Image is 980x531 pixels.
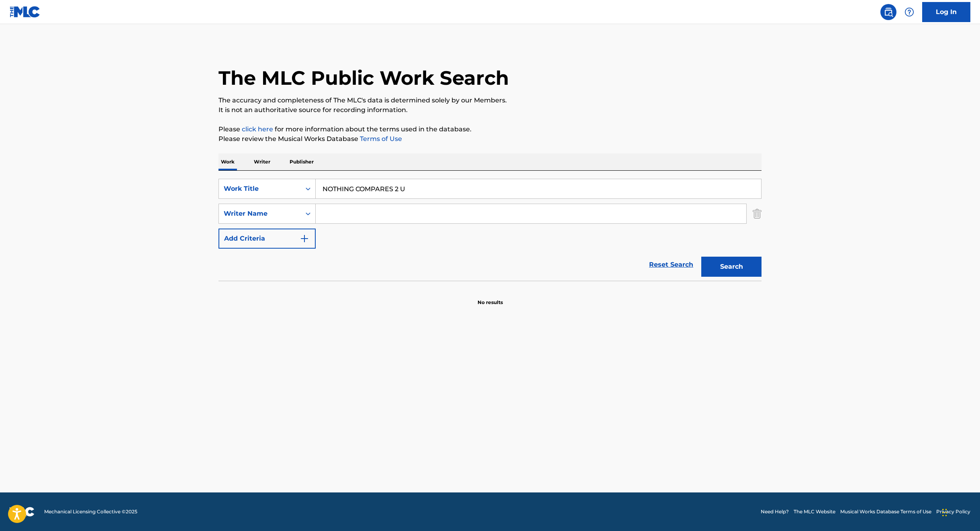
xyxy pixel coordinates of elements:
[300,234,309,243] img: 9d2ae6d4665cec9f34b9.svg
[242,125,273,133] a: click here
[358,135,402,143] a: Terms of Use
[753,204,762,224] img: Delete Criterion
[794,508,835,515] a: The MLC Website
[10,507,35,517] img: logo
[218,229,316,249] button: Add Criteria
[287,153,316,170] p: Publisher
[218,66,509,90] h1: The MLC Public Work Search
[218,105,762,115] p: It is not an authoritative source for recording information.
[218,96,762,105] p: The accuracy and completeness of The MLC's data is determined solely by our Members.
[218,125,762,134] p: Please for more information about the terms used in the database.
[880,4,896,20] a: Public Search
[904,7,914,17] img: help
[478,289,503,306] p: No results
[901,4,917,20] div: Help
[218,153,237,170] p: Work
[10,6,41,18] img: MLC Logo
[884,7,893,17] img: search
[922,2,970,22] a: Log In
[645,256,697,274] a: Reset Search
[940,492,980,531] iframe: Chat Widget
[224,184,296,194] div: Work Title
[840,508,931,515] a: Musical Works Database Terms of Use
[936,508,970,515] a: Privacy Policy
[251,153,273,170] p: Writer
[218,134,762,144] p: Please review the Musical Works Database
[224,209,296,219] div: Writer Name
[761,508,789,515] a: Need Help?
[44,508,137,515] span: Mechanical Licensing Collective © 2025
[942,500,947,525] div: Drag
[701,257,762,277] button: Search
[218,179,762,281] form: Search Form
